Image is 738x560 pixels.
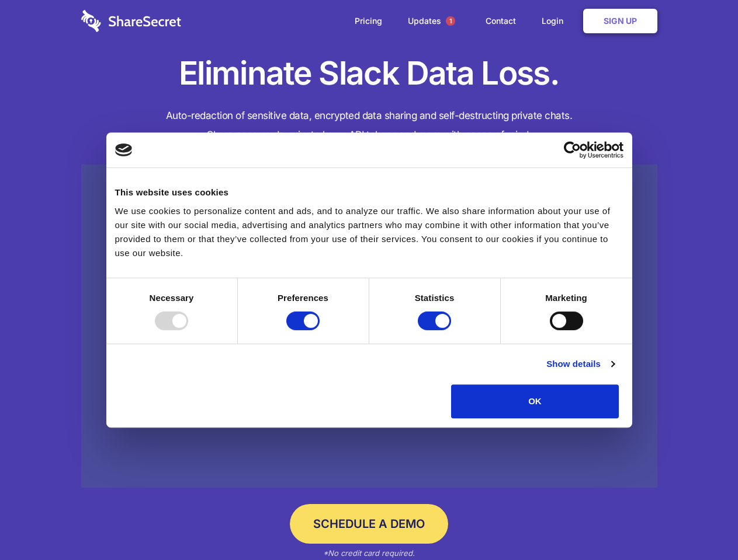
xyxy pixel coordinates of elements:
a: Schedule a Demo [290,504,448,544]
a: Usercentrics Cookiebot - opens in a new window [521,141,623,159]
strong: Marketing [545,293,587,303]
div: This website uses cookies [115,185,623,199]
img: logo-wordmark-white-trans-d4663122ce5f474addd5e946df7df03e33cb6a1c49d2221995e7729f52c070b2.svg [81,10,181,32]
div: We use cookies to personalize content and ads, and to analyze our traffic. We also share informat... [115,204,623,260]
a: Wistia video thumbnail [81,164,657,488]
em: *No credit card required. [323,548,415,558]
h1: Eliminate Slack Data Loss. [81,52,657,94]
a: Contact [474,3,528,39]
a: Login [530,3,581,39]
strong: Preferences [278,293,328,303]
a: Pricing [343,3,394,39]
h4: Auto-redaction of sensitive data, encrypted data sharing and self-destructing private chats. Shar... [81,106,657,145]
strong: Necessary [150,293,194,303]
a: Show details [546,357,614,371]
a: Sign Up [583,9,657,33]
span: 1 [446,16,455,26]
button: OK [451,384,619,418]
strong: Statistics [415,293,455,303]
img: logo [115,143,133,156]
